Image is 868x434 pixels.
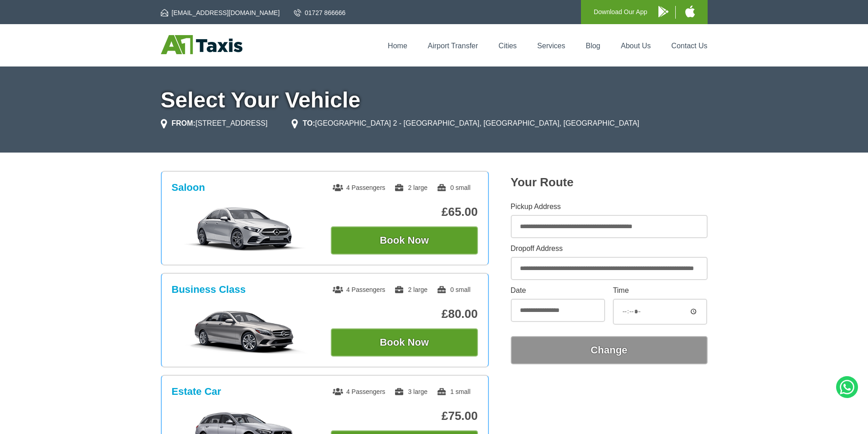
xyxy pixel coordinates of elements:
h3: Business Class [172,284,246,296]
strong: TO: [303,119,315,127]
button: Book Now [331,226,478,255]
img: Saloon [176,206,313,252]
p: £65.00 [331,205,478,219]
strong: FROM: [172,119,195,127]
span: 0 small [437,286,470,293]
a: About Us [621,42,651,50]
a: Blog [586,42,600,50]
p: £75.00 [331,409,478,423]
span: 4 Passengers [333,388,385,395]
a: Services [537,42,565,50]
h3: Saloon [172,182,205,194]
h1: Select Your Vehicle [161,89,708,111]
p: Download Our App [594,6,647,18]
a: Cities [498,42,517,50]
img: A1 Taxis iPhone App [685,5,695,17]
img: A1 Taxis St Albans LTD [161,35,242,54]
img: Business Class [176,308,313,354]
a: Home [388,42,407,50]
label: Pickup Address [511,203,708,210]
span: 0 small [437,184,470,191]
span: 1 small [437,388,470,395]
span: 2 large [394,184,427,191]
a: Airport Transfer [428,42,478,50]
label: Date [511,287,605,294]
li: [STREET_ADDRESS] [161,118,268,129]
button: Book Now [331,328,478,357]
p: £80.00 [331,307,478,321]
h3: Estate Car [172,386,221,398]
img: A1 Taxis Android App [658,6,668,17]
label: Time [613,287,707,294]
span: 3 large [394,388,427,395]
li: [GEOGRAPHIC_DATA] 2 - [GEOGRAPHIC_DATA], [GEOGRAPHIC_DATA], [GEOGRAPHIC_DATA] [292,118,639,129]
button: Change [511,336,708,364]
h2: Your Route [511,175,708,189]
a: [EMAIL_ADDRESS][DOMAIN_NAME] [161,8,280,17]
span: 4 Passengers [333,184,385,191]
span: 2 large [394,286,427,293]
a: Contact Us [671,42,707,50]
a: 01727 866666 [294,8,346,17]
span: 4 Passengers [333,286,385,293]
label: Dropoff Address [511,245,708,252]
